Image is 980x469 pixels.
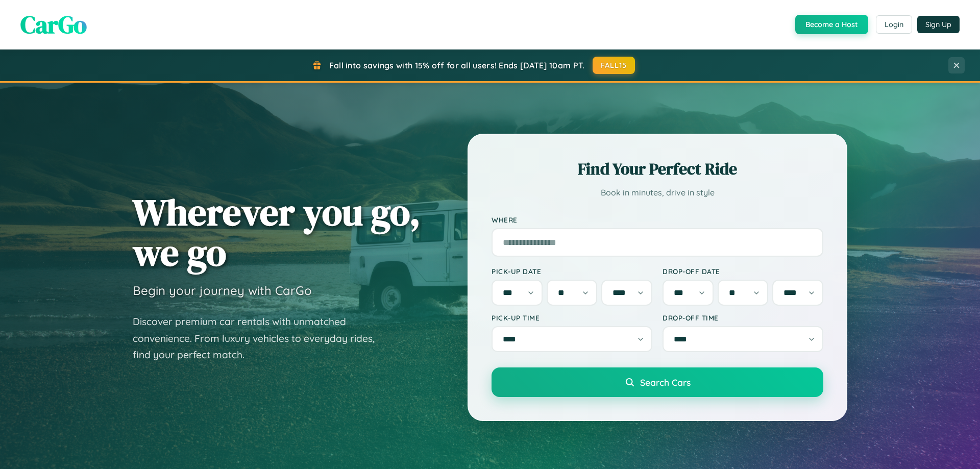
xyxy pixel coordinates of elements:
label: Pick-up Time [492,313,652,322]
p: Book in minutes, drive in style [492,185,823,200]
span: CarGo [20,8,87,41]
h1: Wherever you go, we go [133,192,421,273]
button: Search Cars [492,367,823,397]
button: Login [876,15,912,34]
label: Drop-off Date [663,267,823,276]
label: Pick-up Date [492,267,652,276]
button: FALL15 [593,57,635,74]
button: Sign Up [917,16,960,33]
h2: Find Your Perfect Ride [492,158,823,180]
h3: Begin your journey with CarGo [133,283,312,298]
label: Where [492,215,823,224]
label: Drop-off Time [663,313,823,322]
span: Fall into savings with 15% off for all users! Ends [DATE] 10am PT. [329,60,585,70]
span: Search Cars [640,377,691,388]
button: Become a Host [795,15,868,34]
p: Discover premium car rentals with unmatched convenience. From luxury vehicles to everyday rides, ... [133,313,388,363]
